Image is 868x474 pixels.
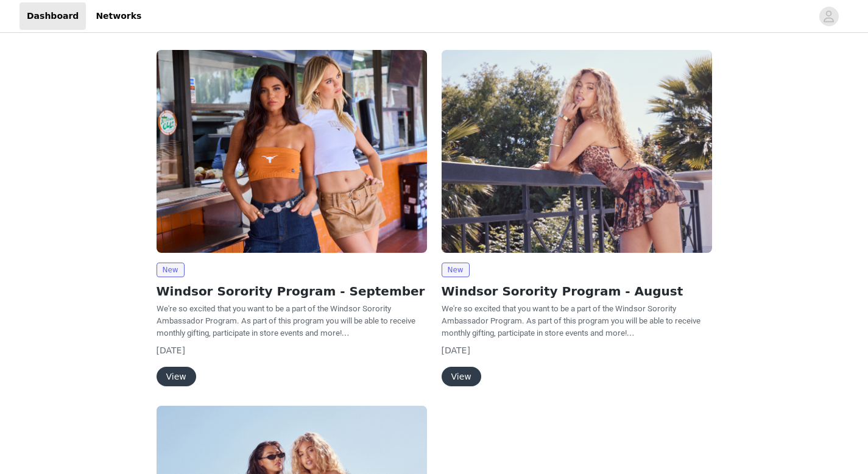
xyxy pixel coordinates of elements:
[88,2,149,30] a: Networks
[157,367,196,386] button: View
[157,263,185,277] span: New
[442,372,481,381] a: View
[157,50,427,253] img: Windsor
[19,2,86,30] a: Dashboard
[442,50,712,253] img: Windsor
[442,367,481,386] button: View
[823,7,834,26] div: avatar
[157,304,415,338] span: We're so excited that you want to be a part of the Windsor Sorority Ambassador Program. As part o...
[442,282,712,300] h2: Windsor Sorority Program - August
[442,345,470,355] span: [DATE]
[442,304,700,338] span: We're so excited that you want to be a part of the Windsor Sorority Ambassador Program. As part o...
[157,345,185,355] span: [DATE]
[157,282,427,300] h2: Windsor Sorority Program - September
[157,372,196,381] a: View
[442,263,470,277] span: New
